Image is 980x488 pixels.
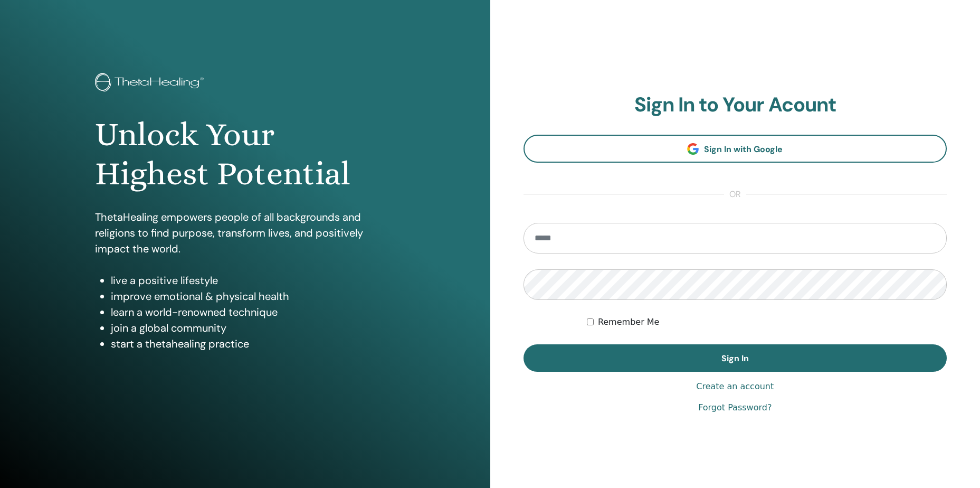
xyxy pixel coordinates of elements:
li: start a thetahealing practice [111,336,395,352]
a: Create an account [696,380,774,393]
li: learn a world-renowned technique [111,304,395,320]
li: live a positive lifestyle [111,273,395,288]
span: Sign In with Google [704,144,783,155]
p: ThetaHealing empowers people of all backgrounds and religions to find purpose, transform lives, a... [95,209,395,257]
a: Forgot Password? [698,401,772,414]
h1: Unlock Your Highest Potential [95,115,395,194]
h2: Sign In to Your Acount [524,93,947,117]
label: Remember Me [598,316,660,329]
span: or [724,188,746,201]
div: Keep me authenticated indefinitely or until I manually logout [587,316,947,329]
li: improve emotional & physical health [111,288,395,304]
button: Sign In [524,344,947,372]
li: join a global community [111,320,395,336]
a: Sign In with Google [524,135,947,163]
span: Sign In [721,353,749,364]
